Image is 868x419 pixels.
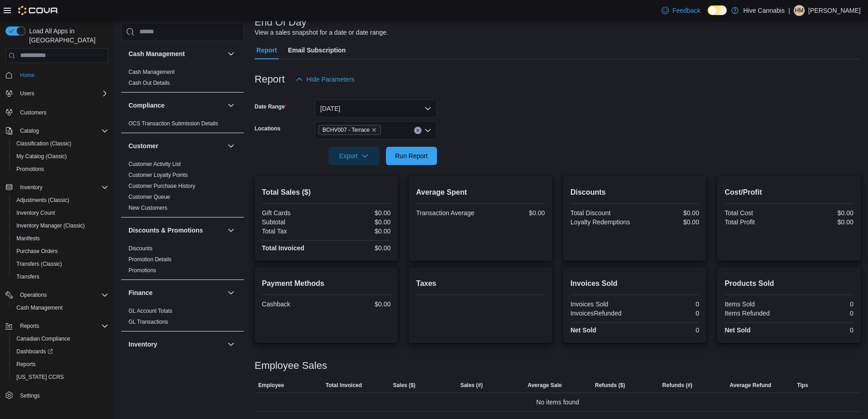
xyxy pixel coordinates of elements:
[13,359,39,370] a: Reports
[328,218,390,226] div: $0.00
[13,302,108,313] span: Cash Management
[16,70,38,81] a: Home
[121,159,244,217] div: Customer
[128,79,170,87] span: Cash Out Details
[808,5,861,16] p: [PERSON_NAME]
[414,127,421,134] button: Clear input
[257,41,277,59] span: Report
[121,118,244,133] div: Compliance
[9,137,112,150] button: Classification (Classic)
[536,397,579,408] span: No items found
[2,124,112,137] button: Catalog
[16,209,55,217] span: Inventory Count
[128,172,188,178] a: Customer Loyalty Points
[128,120,218,127] a: OCS Transaction Submission Details
[13,271,108,282] span: Transfers
[13,195,108,206] span: Adjustments (Classic)
[128,288,224,297] button: Finance
[9,345,112,358] a: Dashboards
[328,244,390,252] div: $0.00
[20,90,34,97] span: Users
[16,304,62,311] span: Cash Management
[16,166,44,173] span: Promotions
[128,193,170,201] span: Customer Queue
[9,232,112,245] button: Manifests
[128,256,172,263] a: Promotion Details
[13,138,108,149] span: Classification (Classic)
[255,360,327,371] h3: Employee Sales
[262,209,324,217] div: Gift Cards
[307,75,354,84] span: Hide Parameters
[724,326,750,334] strong: Net Sold
[258,382,284,389] span: Employee
[395,151,428,160] span: Run Report
[329,147,380,165] button: Export
[791,310,853,317] div: 0
[16,106,108,118] span: Customers
[16,290,51,300] button: Operations
[416,278,545,289] h2: Taxes
[16,125,108,136] span: Catalog
[128,171,188,179] span: Customer Loyalty Points
[570,300,633,308] div: Invoices Sold
[16,153,67,160] span: My Catalog (Classic)
[16,321,108,331] span: Reports
[663,382,693,389] span: Refunds (#)
[323,125,370,134] span: BCHV007 - Terrace
[9,194,112,207] button: Adjustments (Classic)
[128,101,164,110] h3: Compliance
[16,260,62,268] span: Transfers (Classic)
[262,244,304,252] strong: Total Invoiced
[16,125,42,136] button: Catalog
[13,359,108,370] span: Reports
[795,5,804,16] span: HM
[570,310,633,317] div: InvoicesRefunded
[16,222,85,229] span: Inventory Manager (Classic)
[2,289,112,301] button: Operations
[483,209,545,217] div: $0.00
[9,270,112,283] button: Transfers
[128,161,181,167] a: Customer Activity List
[328,228,390,235] div: $0.00
[262,278,391,289] h2: Payment Methods
[16,290,108,300] span: Operations
[595,382,625,389] span: Refunds ($)
[121,243,244,279] div: Discounts & Promotions
[13,233,43,244] a: Manifests
[791,300,853,308] div: 0
[9,371,112,383] button: [US_STATE] CCRS
[570,209,633,217] div: Total Discount
[262,228,324,235] div: Total Tax
[637,326,699,334] div: 0
[570,278,699,289] h2: Invoices Sold
[13,220,108,231] span: Inventory Manager (Classic)
[788,5,790,16] p: |
[13,233,108,244] span: Manifests
[393,382,415,389] span: Sales ($)
[255,74,285,85] h3: Report
[128,141,224,150] button: Customer
[128,267,156,274] a: Promotions
[13,333,108,344] span: Canadian Compliance
[13,372,67,383] a: [US_STATE] CCRS
[128,226,203,235] h3: Discounts & Promotions
[121,305,244,331] div: Finance
[724,278,853,289] h2: Products Sold
[16,273,39,280] span: Transfers
[16,182,108,193] span: Inventory
[255,125,281,132] label: Locations
[318,125,381,135] span: BCHV007 - Terrace
[570,218,633,226] div: Loyalty Redemptions
[16,88,38,99] button: Users
[9,332,112,345] button: Canadian Compliance
[255,103,287,110] label: Date Range
[292,70,358,88] button: Hide Parameters
[16,373,64,381] span: [US_STATE] CCRS
[128,308,172,314] a: GL Account Totals
[262,187,391,198] h2: Total Sales ($)
[528,382,562,389] span: Average Sale
[2,68,112,82] button: Home
[13,259,66,269] a: Transfers (Classic)
[16,335,70,342] span: Canadian Compliance
[255,28,388,37] div: View a sales snapshot for a date or date range.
